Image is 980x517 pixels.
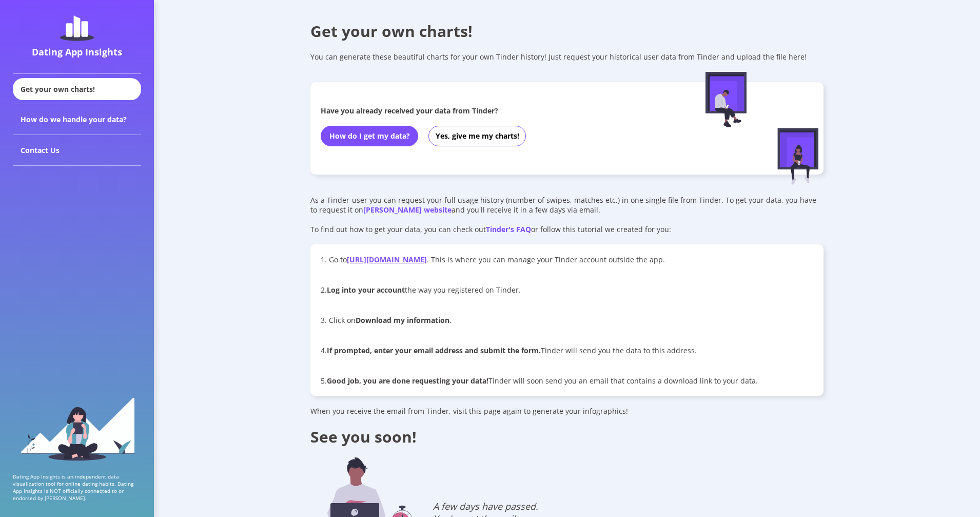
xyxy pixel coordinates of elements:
img: female-figure-sitting.afd5d174.svg [777,128,818,185]
p: 1. Go to . This is where you can manage your Tinder account outside the app. [321,255,813,264]
div: See you soon! [310,426,824,447]
img: male-figure-sitting.c9faa881.svg [705,72,747,127]
b: Log into your account [327,285,405,295]
div: Get your own charts! [13,78,141,100]
b: Download my information [356,315,449,325]
div: You can generate these beautiful charts for your own Tinder history! Just request your historical... [310,52,824,62]
p: 3. Click on . [321,315,813,325]
img: sidebar_girl.91b9467e.svg [19,396,135,461]
a: Tinder's FAQ [486,224,531,234]
div: To find out how to get your data, you can check out or follow this tutorial we created for you: [310,224,824,234]
button: Yes, give me my charts! [428,126,526,146]
img: dating-app-insights-logo.5abe6921.svg [60,15,94,41]
div: When you receive the email from Tinder, visit this page again to generate your infographics! [310,406,824,416]
a: [URL][DOMAIN_NAME] [347,255,427,264]
button: How do I get my data? [321,126,418,146]
div: A few days have passed. [433,500,538,512]
div: Get your own charts! [310,21,824,42]
div: How do we handle your data? [13,104,141,135]
div: Contact Us [13,135,141,166]
p: 5. Tinder will soon send you an email that contains a download link to your data. [321,376,813,386]
div: Dating App Insights [15,46,139,58]
div: As a Tinder-user you can request your full usage history (number of swipes, matches etc.) in one ... [310,195,824,215]
a: [PERSON_NAME] website [363,205,452,215]
p: 2. the way you registered on Tinder. [321,285,813,295]
p: 4. Tinder will send you the data to this address. [321,346,813,355]
div: Have you already received your data from Tinder? [321,106,665,116]
b: If prompted, enter your email address and submit the form. [327,346,541,355]
p: Dating App Insights is an independent data visualization tool for online dating habits. Dating Ap... [13,473,141,502]
b: Good job, you are done requesting your data! [327,376,488,386]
